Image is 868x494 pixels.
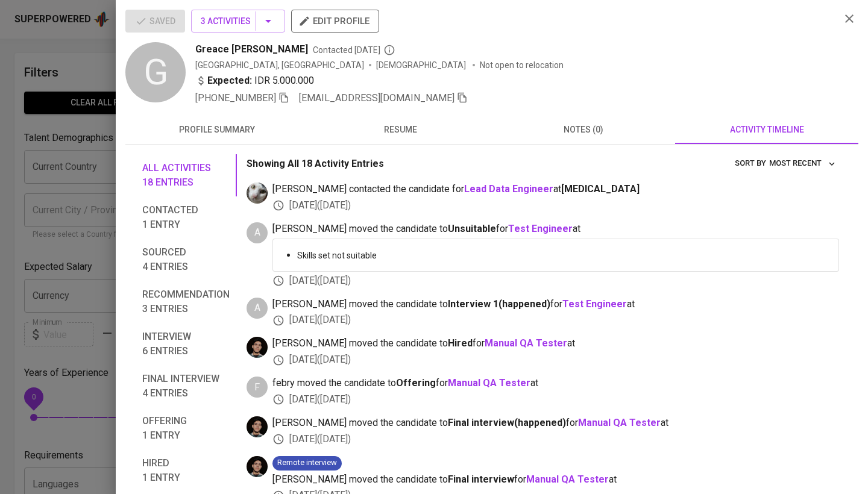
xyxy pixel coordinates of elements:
[735,158,766,167] span: sort by
[301,13,370,29] span: edit profile
[195,73,314,88] div: IDR 5.000.000
[195,59,364,71] div: [GEOGRAPHIC_DATA], [GEOGRAPHIC_DATA]
[133,122,301,137] span: profile summary
[291,16,379,25] a: edit profile
[247,183,268,204] img: tharisa.rizky@glints.com
[247,456,268,477] img: bima@glints.com
[142,414,230,443] span: Offering 1 entry
[526,474,609,485] a: Manual QA Tester
[562,298,627,310] a: Test Engineer
[448,474,514,485] b: Final interview
[272,313,839,327] div: [DATE] ( [DATE] )
[272,183,839,196] span: [PERSON_NAME] contacted the candidate for at
[272,416,839,430] span: [PERSON_NAME] moved the candidate to for at
[207,73,252,88] b: Expected:
[578,417,661,428] a: Manual QA Tester
[313,44,395,56] span: Contacted [DATE]
[480,59,564,71] p: Not open to relocation
[272,457,342,469] span: Remote interview
[376,59,468,71] span: [DEMOGRAPHIC_DATA]
[272,222,839,236] span: [PERSON_NAME] moved the candidate to for at
[142,245,230,274] span: Sourced 4 entries
[142,161,230,190] span: All activities 18 entries
[272,377,839,390] span: febry moved the candidate to for at
[247,222,268,243] div: A
[195,42,308,57] span: Greace [PERSON_NAME]
[272,274,839,288] div: [DATE] ( [DATE] )
[396,377,436,389] b: Offering
[272,353,839,367] div: [DATE] ( [DATE] )
[291,10,379,33] button: edit profile
[508,223,573,234] a: Test Engineer
[272,337,839,351] span: [PERSON_NAME] moved the candidate to for at
[485,337,567,349] a: Manual QA Tester
[142,372,230,401] span: Final interview 4 entries
[464,183,553,195] a: Lead Data Engineer
[272,473,839,487] span: [PERSON_NAME] moved the candidate to for at
[247,416,268,437] img: bima@glints.com
[316,122,485,137] span: resume
[247,298,268,319] div: A
[247,157,384,171] p: Showing All 18 Activity Entries
[299,92,454,104] span: [EMAIL_ADDRESS][DOMAIN_NAME]
[769,157,836,170] span: Most Recent
[195,92,276,104] span: [PHONE_NUMBER]
[201,14,275,29] span: 3 Activities
[272,298,839,311] span: [PERSON_NAME] moved the candidate to for at
[142,456,230,485] span: Hired 1 entry
[272,199,839,213] div: [DATE] ( [DATE] )
[191,10,285,33] button: 3 Activities
[383,44,395,56] svg: By Batam recruiter
[561,183,640,195] span: [MEDICAL_DATA]
[448,223,496,234] b: Unsuitable
[142,203,230,232] span: Contacted 1 entry
[247,337,268,358] img: bima@glints.com
[499,122,668,137] span: notes (0)
[272,433,839,446] div: [DATE] ( [DATE] )
[142,287,230,316] span: Recommendation 3 entries
[448,377,530,389] a: Manual QA Tester
[448,417,566,428] b: Final interview ( happened )
[448,337,473,349] b: Hired
[272,393,839,407] div: [DATE] ( [DATE] )
[142,330,230,358] span: Interview 6 entries
[125,42,186,102] div: G
[766,154,839,173] button: sort by
[448,298,550,310] b: Interview 1 ( happened )
[682,122,851,137] span: activity timeline
[297,249,829,261] p: Skills set not suitable
[247,377,268,398] div: F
